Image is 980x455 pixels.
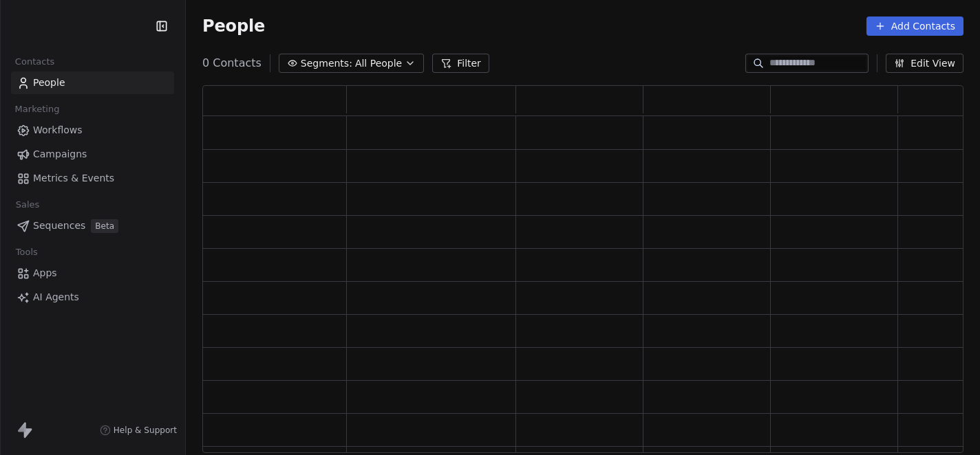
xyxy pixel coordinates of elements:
span: Sales [10,195,45,215]
a: AI Agents [11,286,174,309]
a: People [11,71,174,94]
span: People [33,76,65,90]
a: Apps [11,262,174,285]
a: Campaigns [11,143,174,166]
button: Add Contacts [866,16,963,36]
span: Metrics & Events [33,171,114,186]
span: Workflows [33,123,83,137]
span: Help & Support [114,425,177,436]
span: Apps [33,266,57,280]
a: Help & Support [100,425,177,436]
span: Contacts [9,52,61,72]
span: AI Agents [33,290,79,304]
span: People [202,16,265,36]
span: Beta [91,219,118,233]
span: Sequences [33,219,85,233]
span: Segments: [301,56,352,71]
a: SequencesBeta [11,214,174,237]
span: Campaigns [33,147,87,162]
button: Filter [432,54,489,73]
span: All People [355,56,402,71]
a: Metrics & Events [11,167,174,190]
span: Tools [10,242,43,263]
a: Workflows [11,119,174,142]
button: Edit View [886,54,963,73]
span: 0 Contacts [202,55,262,71]
span: Marketing [9,99,65,120]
